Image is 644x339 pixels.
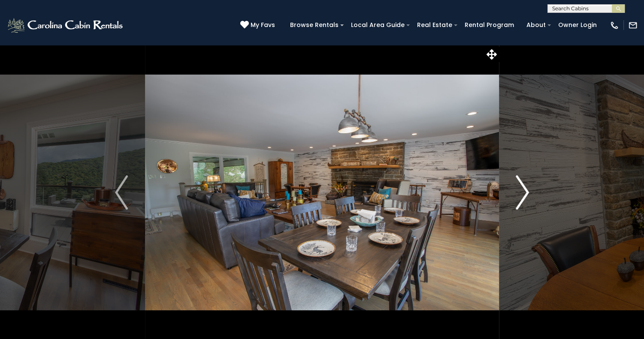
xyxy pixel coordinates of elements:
[516,175,529,210] img: arrow
[610,21,619,30] img: phone-regular-white.png
[554,18,601,32] a: Owner Login
[240,21,277,30] a: My Favs
[460,18,518,32] a: Rental Program
[522,18,550,32] a: About
[251,21,275,30] span: My Favs
[413,18,457,32] a: Real Estate
[628,21,638,30] img: mail-regular-white.png
[286,18,343,32] a: Browse Rentals
[347,18,409,32] a: Local Area Guide
[6,17,125,34] img: White-1-2.png
[115,175,128,210] img: arrow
